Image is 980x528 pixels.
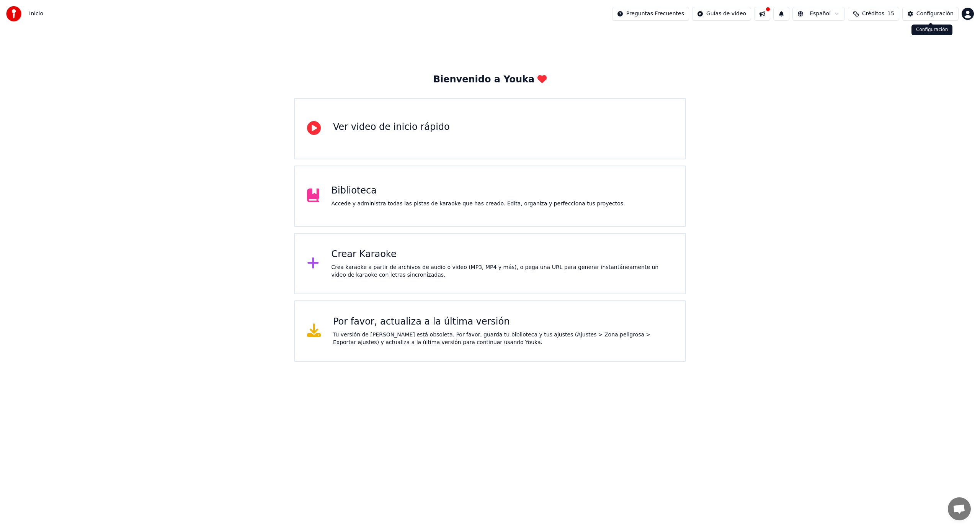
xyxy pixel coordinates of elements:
[29,10,43,18] nav: breadcrumb
[333,121,450,133] div: Ver video de inicio rápido
[916,10,954,18] div: Configuración
[332,185,625,197] div: Biblioteca
[692,7,751,21] button: Guías de video
[6,6,21,21] img: youka
[433,74,547,86] div: Bienvenido a Youka
[612,7,689,21] button: Preguntas Frecuentes
[332,200,625,208] div: Accede y administra todas las pistas de karaoke que has creado. Edita, organiza y perfecciona tus...
[332,264,673,279] div: Crea karaoke a partir de archivos de audio o video (MP3, MP4 y más), o pega una URL para generar ...
[848,7,899,21] button: Créditos15
[948,497,971,520] a: Chat abierto
[333,331,673,346] div: Tu versión de [PERSON_NAME] está obsoleta. Por favor, guarda tu biblioteca y tus ajustes (Ajustes...
[902,7,959,21] button: Configuración
[887,10,894,18] span: 15
[911,25,952,35] div: Configuración
[862,10,884,18] span: Créditos
[29,10,43,18] span: Inicio
[332,248,673,261] div: Crear Karaoke
[333,316,673,328] div: Por favor, actualiza a la última versión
